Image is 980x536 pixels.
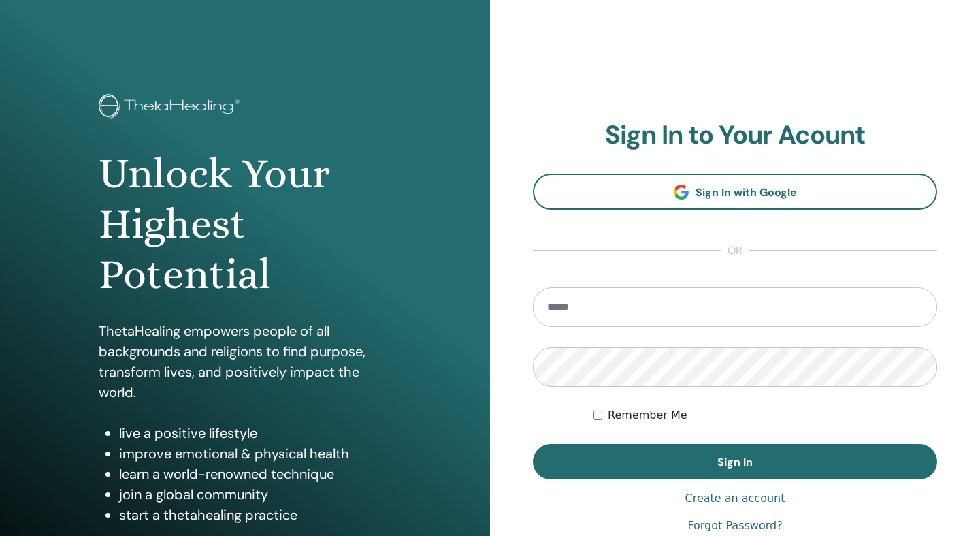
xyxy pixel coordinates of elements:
span: or [721,242,749,259]
li: learn a world-renowned technique [119,464,391,484]
h2: Sign In to Your Acount [533,120,937,151]
li: improve emotional & physical health [119,443,391,464]
li: live a positive lifestyle [119,423,391,443]
a: Create an account [685,490,785,507]
p: ThetaHealing empowers people of all backgrounds and religions to find purpose, transform lives, a... [99,321,391,403]
label: Remember Me [608,407,687,424]
a: Sign In with Google [533,174,937,210]
span: Sign In with Google [696,185,797,200]
h1: Unlock Your Highest Potential [99,148,391,300]
li: join a global community [119,484,391,505]
span: Sign In [717,455,753,469]
li: start a thetahealing practice [119,505,391,525]
div: Keep me authenticated indefinitely or until I manually logout [593,407,937,424]
a: Forgot Password? [687,518,782,534]
button: Sign In [533,444,937,479]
